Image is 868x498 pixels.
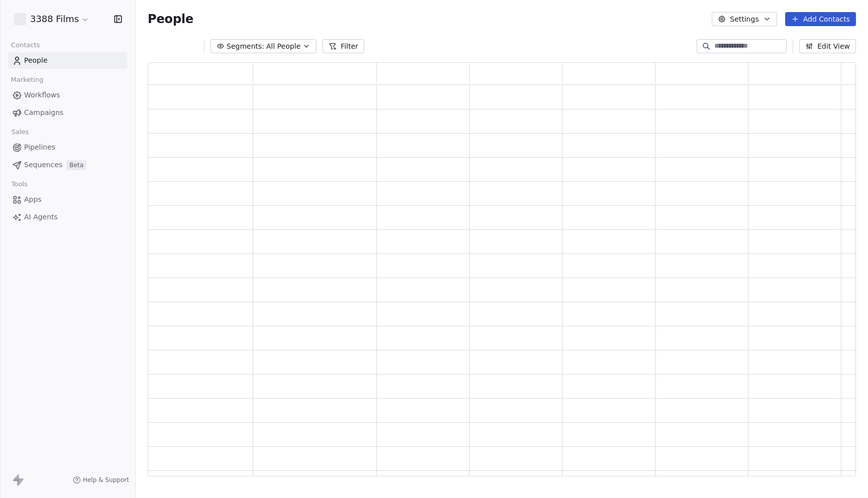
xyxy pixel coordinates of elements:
[24,55,48,66] span: People
[83,476,129,484] span: Help & Support
[322,39,364,53] button: Filter
[66,160,86,170] span: Beta
[712,12,777,26] button: Settings
[227,41,264,52] span: Segments:
[8,87,127,103] a: Workflows
[30,13,79,26] span: 3388 Films
[24,194,42,205] span: Apps
[7,177,32,192] span: Tools
[24,160,62,170] span: Sequences
[785,12,856,26] button: Add Contacts
[148,12,193,27] span: People
[7,125,33,140] span: Sales
[8,157,127,173] a: SequencesBeta
[8,104,127,121] a: Campaigns
[8,52,127,69] a: People
[7,38,44,53] span: Contacts
[266,41,300,52] span: All People
[24,107,63,118] span: Campaigns
[73,476,129,484] a: Help & Support
[8,209,127,225] a: AI Agents
[24,212,58,222] span: AI Agents
[24,90,60,100] span: Workflows
[799,39,856,53] button: Edit View
[8,191,127,208] a: Apps
[8,139,127,156] a: Pipelines
[12,11,91,28] button: 3388 Films
[7,72,48,87] span: Marketing
[24,142,55,153] span: Pipelines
